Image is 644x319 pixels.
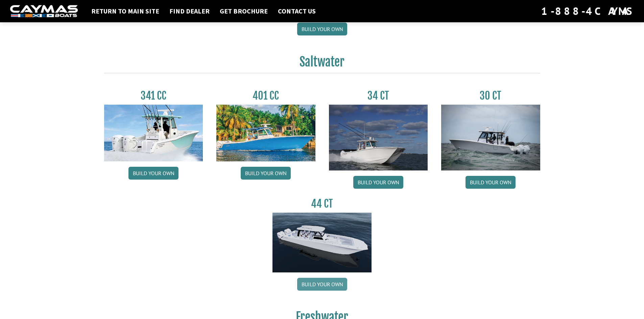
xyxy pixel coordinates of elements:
img: 30_CT_photo_shoot_for_caymas_connect.jpg [441,105,540,170]
h3: 30 CT [441,89,540,102]
img: Caymas_34_CT_pic_1.jpg [329,105,428,170]
a: Get Brochure [216,7,271,16]
h3: 34 CT [329,89,428,102]
a: Build your own [297,278,347,291]
h3: 341 CC [104,89,203,102]
img: 401CC_thumb.pg.jpg [216,105,315,161]
h2: Saltwater [104,54,540,73]
h3: 401 CC [216,89,315,102]
img: 341CC-thumbjpg.jpg [104,105,203,161]
img: 44ct_background.png [272,213,372,273]
a: Build your own [466,176,516,189]
a: Build your own [297,23,347,35]
a: Build your own [128,167,178,180]
div: 1-888-4CAYMAS [541,4,634,19]
img: white-logo-c9c8dbefe5ff5ceceb0f0178aa75bf4bb51f6bca0971e226c86eb53dfe498488.png [10,5,78,18]
a: Find Dealer [166,7,213,16]
a: Build your own [241,167,291,180]
a: Build your own [353,176,403,189]
h3: 44 CT [272,197,372,210]
a: Return to main site [88,7,163,16]
a: Contact Us [275,7,319,16]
